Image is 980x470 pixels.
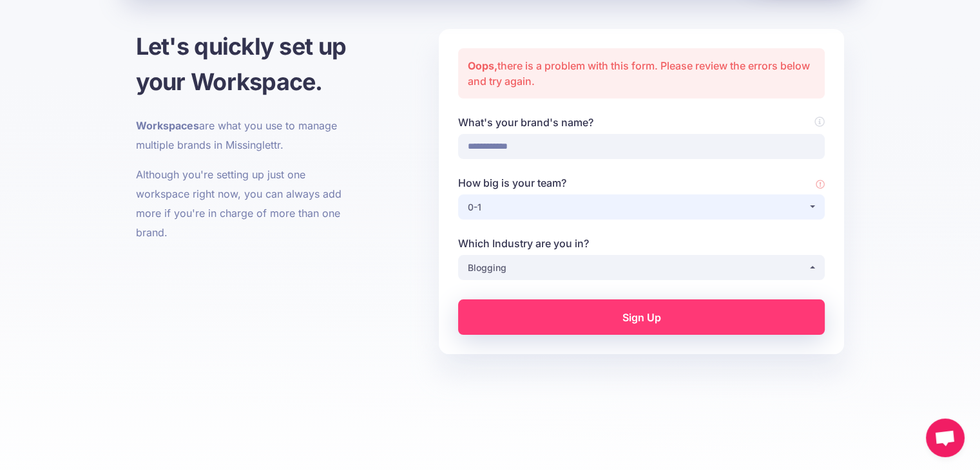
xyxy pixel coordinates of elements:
div: there is a problem with this form. Please review the errors below and try again. [458,48,825,99]
a: Sign Up [458,299,825,335]
p: are what you use to manage multiple brands in Missinglettr. [136,116,360,155]
button: 0-1 [458,194,825,220]
div: Blogging [468,260,808,276]
label: What's your brand's name? [458,115,825,130]
button: Blogging [458,255,825,280]
a: Open chat [926,418,965,457]
label: How big is your team? [458,175,825,191]
p: Although you're setting up just one workspace right now, you can always add more if you're in cha... [136,165,360,242]
b: Workspaces [136,119,199,132]
div: 0-1 [468,200,808,215]
strong: Oops, [468,59,497,72]
h1: Let's quickly set up your Workspace. [136,29,360,100]
label: Which Industry are you in? [458,236,825,251]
